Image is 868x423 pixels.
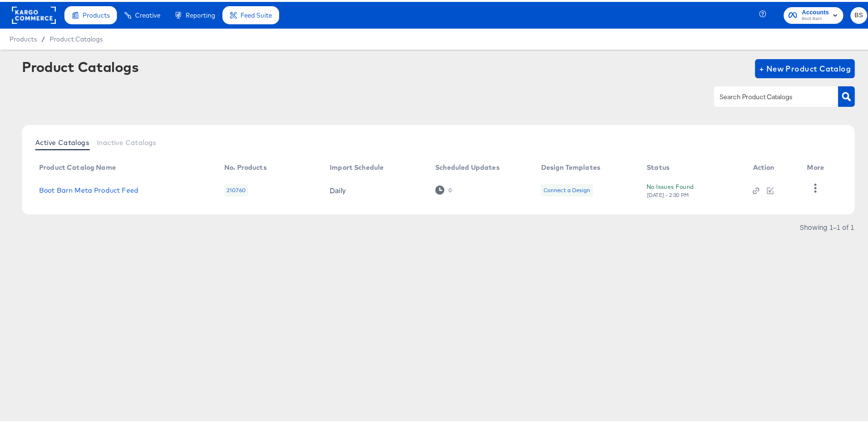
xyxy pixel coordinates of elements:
span: BS [854,8,863,19]
td: Daily [322,174,428,203]
span: Products [83,10,110,17]
div: Product Catalog Name [39,162,116,169]
a: Product Catalogs [50,33,103,41]
div: Connect a Design [541,182,592,195]
button: AccountsBoot Barn [784,5,843,22]
div: 0 [448,185,452,192]
th: More [799,158,836,174]
div: Scheduled Updates [435,162,500,169]
span: Products [10,33,37,41]
div: 0 [435,184,452,193]
div: No. Products [224,162,267,169]
div: Import Schedule [330,162,384,169]
span: Inactive Catalogs [97,137,157,144]
div: Showing 1–1 of 1 [799,222,855,228]
span: / [37,33,50,41]
div: 210760 [224,182,248,195]
span: Active Catalogs [35,137,89,144]
span: Feed Suite [241,10,272,17]
span: Accounts [802,6,829,16]
button: BS [850,5,867,22]
div: Connect a Design [543,185,590,192]
span: + New Product Catalog [759,60,851,73]
span: Boot Barn [802,13,829,21]
input: Search Product Catalogs [718,90,819,101]
div: Product Catalogs [22,57,138,72]
div: Design Templates [541,162,600,169]
span: Reporting [186,10,215,17]
span: Creative [135,10,160,17]
a: Boot Barn Meta Product Feed [39,185,138,192]
button: + New Product Catalog [755,57,855,76]
th: Action [745,158,799,174]
th: Status [639,158,745,174]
